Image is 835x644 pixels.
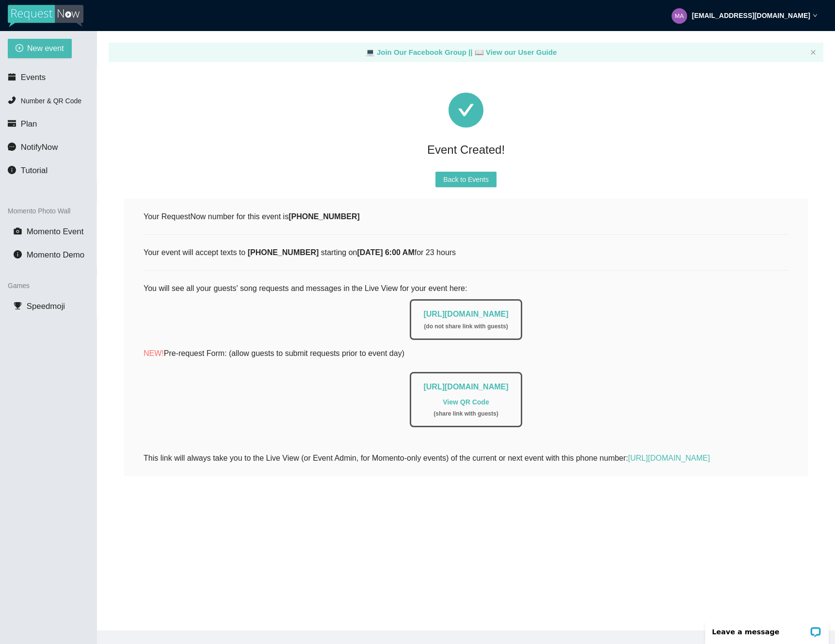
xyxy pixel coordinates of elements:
span: Momento Event [27,227,84,236]
iframe: LiveChat chat widget [699,613,835,644]
span: laptop [475,48,484,56]
div: This link will always take you to the Live View (or Event Admin, for Momento-only events) of the ... [144,452,788,464]
div: Event Created! [124,139,808,160]
span: check-circle [449,93,483,128]
b: [PHONE_NUMBER] [289,212,360,221]
span: New event [27,42,64,54]
img: 0a238165b7a9e732f01d88cf4df990f8 [672,8,687,24]
b: [PHONE_NUMBER] [248,248,319,257]
button: plus-circleNew event [8,39,72,58]
span: Tutorial [21,166,48,175]
a: laptop View our User Guide [475,48,557,56]
button: Back to Events [435,172,496,187]
div: You will see all your guests' song requests and messages in the Live View for your event here: [144,282,788,439]
span: Number & QR Code [21,97,81,105]
p: Pre-request Form: (allow guests to submit requests prior to event day) [144,347,788,359]
a: [URL][DOMAIN_NAME] [423,383,508,391]
div: ( share link with guests ) [423,409,508,419]
span: Momento Demo [27,250,84,259]
span: Events [21,73,46,82]
span: laptop [366,48,375,56]
a: View QR Code [443,398,489,406]
a: [URL][DOMAIN_NAME] [628,454,710,462]
span: info-circle [14,250,22,258]
a: laptop Join Our Facebook Group || [366,48,475,56]
span: calendar [8,73,16,81]
div: Your event will accept texts to starting on for 23 hours [144,246,788,258]
a: [URL][DOMAIN_NAME] [423,310,508,318]
span: trophy [14,302,22,310]
span: credit-card [8,119,16,128]
span: plus-circle [16,44,23,53]
span: Plan [21,119,37,129]
b: [DATE] 6:00 AM [357,248,414,257]
span: NotifyNow [21,143,58,152]
span: down [813,13,818,18]
strong: [EMAIL_ADDRESS][DOMAIN_NAME] [692,12,810,19]
div: ( do not share link with guests ) [423,322,508,331]
span: message [8,143,16,151]
span: phone [8,96,16,104]
span: NEW! [144,349,164,357]
button: close [810,49,816,56]
span: info-circle [8,166,16,174]
img: RequestNow [8,5,83,27]
span: camera [14,227,22,235]
span: Your RequestNow number for this event is [144,212,360,221]
span: Speedmoji [27,302,65,311]
span: Back to Events [443,174,488,185]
